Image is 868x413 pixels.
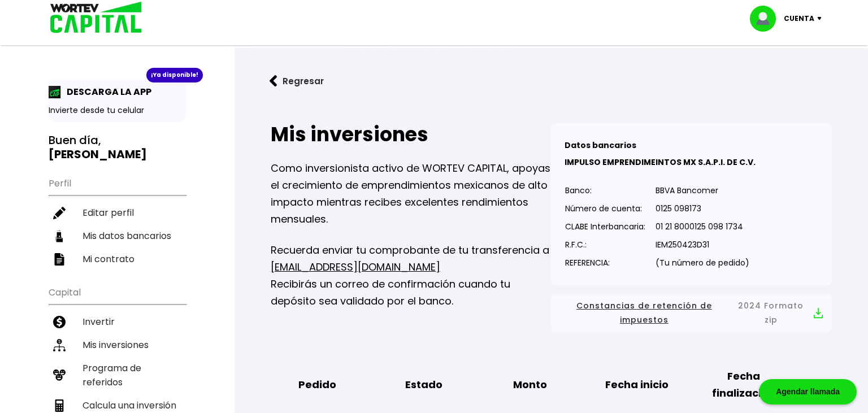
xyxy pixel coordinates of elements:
[759,379,857,405] div: Agendar llamada
[560,299,823,327] button: Constancias de retención de impuestos2024 Formato zip
[656,200,749,217] p: 0125 098173
[49,333,186,357] a: Mis inversiones
[565,218,645,235] p: CLABE Interbancaria:
[49,105,186,116] p: Invierte desde tu celular
[513,376,547,393] b: Monto
[784,10,814,27] p: Cuenta
[49,224,186,247] a: Mis datos bancarios
[53,339,66,351] img: inversiones-icon.6695dc30.svg
[146,68,203,82] div: ¡Ya disponible!
[49,357,186,394] a: Programa de referidos
[253,66,850,96] a: flecha izquierdaRegresar
[53,207,66,219] img: editar-icon.952d3147.svg
[271,242,552,310] p: Recuerda enviar tu comprobante de tu transferencia a Recibirás un correo de confirmación cuando t...
[271,260,440,274] a: [EMAIL_ADDRESS][DOMAIN_NAME]
[53,316,66,328] img: invertir-icon.b3b967d7.svg
[565,140,636,151] b: Datos bancarios
[270,75,277,87] img: flecha izquierda
[49,171,186,271] ul: Perfil
[53,230,66,242] img: datos-icon.10cf9172.svg
[53,253,66,266] img: contrato-icon.f2db500c.svg
[49,146,147,162] b: [PERSON_NAME]
[605,376,669,393] b: Fecha inicio
[656,236,749,253] p: IEM250423D31
[405,376,442,393] b: Estado
[61,85,151,99] p: DESCARGA LA APP
[565,156,756,168] b: IMPULSO EMPRENDIMEINTOS MX S.A.P.I. DE C.V.
[253,66,341,96] button: Regresar
[560,299,728,327] span: Constancias de retención de impuestos
[565,182,645,199] p: Banco:
[49,201,186,224] a: Editar perfil
[49,310,186,333] a: Invertir
[271,123,552,146] h2: Mis inversiones
[53,399,66,412] img: calculadora-icon.17d418c4.svg
[656,218,749,235] p: 01 21 8000125 098 1734
[698,368,788,402] b: Fecha finalización
[565,236,645,253] p: R.F.C.:
[53,369,66,381] img: recomiendanos-icon.9b8e9327.svg
[49,133,186,162] h3: Buen día,
[814,17,830,20] img: icon-down
[271,160,552,228] p: Como inversionista activo de WORTEV CAPITAL, apoyas el crecimiento de emprendimientos mexicanos d...
[298,376,336,393] b: Pedido
[750,6,784,32] img: profile-image
[656,182,749,199] p: BBVA Bancomer
[565,254,645,271] p: REFERENCIA:
[49,247,186,271] a: Mi contrato
[49,86,61,98] img: app-icon
[656,254,749,271] p: (Tu número de pedido)
[565,200,645,217] p: Número de cuenta:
